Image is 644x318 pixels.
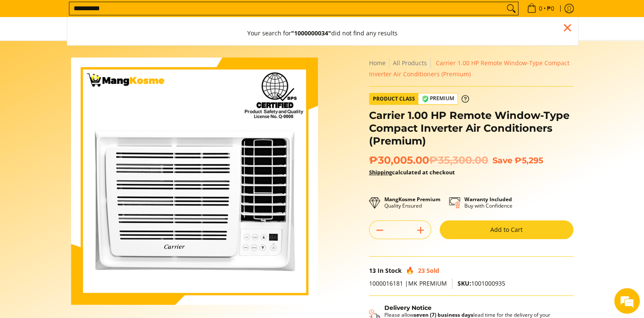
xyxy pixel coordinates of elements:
[369,154,488,167] span: ₱30,005.00
[369,266,376,275] span: 13
[429,154,488,167] del: ₱35,300.00
[369,59,386,67] a: Home
[369,93,418,104] span: Product Class
[458,279,471,287] span: SKU:
[44,48,143,59] div: Chat with us now
[464,196,512,209] p: Buy with Confidence
[369,109,573,147] h1: Carrier 1.00 HP Remote Window-Type Compact Inverter Air Conditioners (Premium)
[369,223,390,237] button: Subtract
[418,266,425,275] span: 23
[384,196,441,203] strong: MangKosme Premium
[410,223,431,237] button: Add
[384,196,441,209] p: Quality Ensured
[4,220,162,250] textarea: Type your message and hit 'Enter'
[369,58,573,80] nav: Breadcrumbs
[492,155,512,165] span: Save
[239,21,406,45] button: Your search for"1000000034"did not find any results
[291,29,331,37] strong: "1000000034"
[418,93,458,104] span: Premium
[369,168,392,176] a: Shipping
[369,168,455,176] strong: calculated at checkout
[422,95,429,102] img: premium-badge-icon.webp
[515,155,543,165] span: ₱5,295
[538,6,544,12] span: 0
[369,59,570,78] span: Carrier 1.00 HP Remote Window-Type Compact Inverter Air Conditioners (Premium)
[426,266,439,275] span: Sold
[458,279,505,287] span: 1001000935
[140,4,160,25] div: Minimize live chat window
[369,93,469,105] a: Product Class Premium
[71,58,318,305] img: Carrier 1.00 HP Remote Window-Type Compact Inverter Air Conditioners (Premium)
[464,196,512,203] strong: Warranty Included
[524,4,557,13] span: •
[440,220,573,239] button: Add to Cart
[546,6,555,12] span: ₱0
[561,21,574,34] div: Close pop up
[393,59,427,67] a: All Products
[384,304,432,312] strong: Delivery Notice
[49,101,117,187] span: We're online!
[504,2,518,15] button: Search
[369,279,447,287] span: 1000016181 |MK PREMIUM
[378,266,402,275] span: In Stock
